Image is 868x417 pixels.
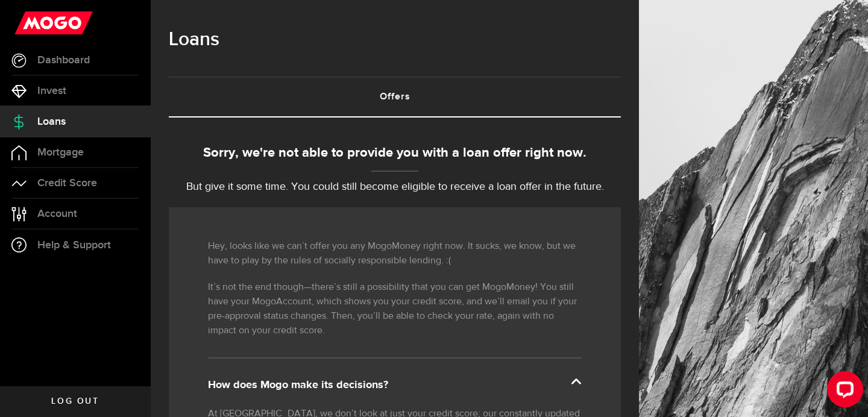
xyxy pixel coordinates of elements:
span: Loans [37,116,66,127]
span: Account [37,208,77,219]
a: Offers [169,78,621,116]
h1: Loans [169,24,621,55]
span: Mortgage [37,147,84,158]
iframe: LiveChat chat widget [817,366,868,417]
span: Invest [37,86,66,96]
span: Log out [51,397,99,406]
div: How does Mogo make its decisions? [208,378,582,392]
div: Sorry, we're not able to provide you with a loan offer right now. [169,143,621,163]
p: Hey, looks like we can’t offer you any MogoMoney right now. It sucks, we know, but we have to pla... [208,239,582,268]
p: But give it some time. You could still become eligible to receive a loan offer in the future. [169,179,621,195]
ul: Tabs Navigation [169,77,621,118]
p: It’s not the end though—there’s still a possibility that you can get MogoMoney! You still have yo... [208,280,582,338]
span: Dashboard [37,55,90,66]
span: Help & Support [37,240,111,251]
span: Credit Score [37,178,97,189]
